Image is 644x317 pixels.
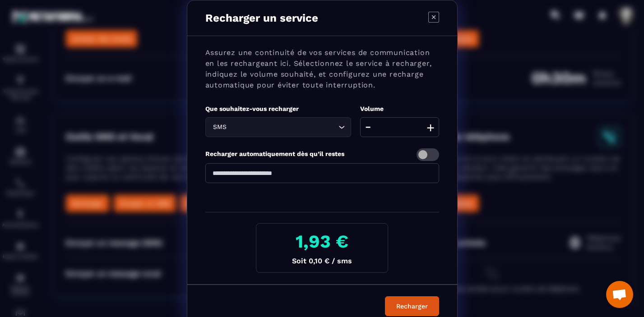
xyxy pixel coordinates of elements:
div: Search for option [205,117,352,137]
span: SMS [211,122,229,132]
label: Volume [360,105,384,112]
p: Recharger un service [205,12,318,24]
button: Recharger [385,296,439,316]
p: Soit 0,10 € / sms [264,257,380,265]
button: + [424,117,437,137]
div: Ouvrir le chat [606,281,633,308]
p: Assurez une continuité de vos services de communication en les rechargeant ici. Sélectionnez le s... [205,47,439,91]
input: Search for option [229,122,337,132]
label: Que souhaitez-vous recharger [205,105,299,112]
h3: 1,93 € [264,231,380,252]
button: - [362,117,374,137]
label: Recharger automatiquement dès qu’il restes [205,150,344,157]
